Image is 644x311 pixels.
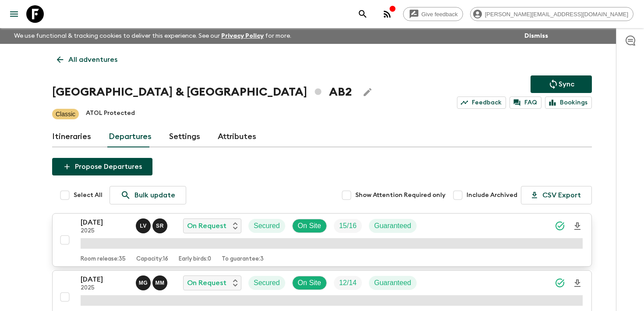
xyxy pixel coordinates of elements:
p: 15 / 16 [339,221,357,231]
p: [DATE] [81,217,129,228]
span: Select All [74,191,103,200]
a: Departures [109,126,152,147]
div: Secured [248,276,285,290]
a: Attributes [218,126,256,147]
p: S R [156,222,164,229]
a: All adventures [52,51,122,68]
div: On Site [292,276,327,290]
p: Room release: 35 [81,256,126,263]
span: Give feedback [417,11,463,18]
button: Propose Departures [52,158,152,175]
span: Lucas Valentim, Sol Rodriguez [136,221,169,228]
p: Secured [254,278,280,288]
p: Early birds: 0 [179,256,211,263]
svg: Download Onboarding [572,278,583,289]
div: Trip Fill [334,276,362,290]
p: Classic [56,110,75,118]
svg: Synced Successfully [555,278,565,288]
p: To guarantee: 3 [222,256,264,263]
a: Feedback [457,97,506,109]
p: Sync [559,79,574,89]
button: MGMM [136,275,169,290]
div: On Site [292,219,327,233]
button: menu [5,5,23,23]
svg: Synced Successfully [555,221,565,231]
div: [PERSON_NAME][EMAIL_ADDRESS][DOMAIN_NAME] [470,7,633,21]
div: Secured [248,219,285,233]
button: [DATE]2025Lucas Valentim, Sol RodriguezOn RequestSecuredOn SiteTrip FillGuaranteedRoom release:35... [52,213,592,267]
p: 12 / 14 [339,278,357,288]
p: Secured [254,221,280,231]
a: FAQ [510,97,541,109]
svg: Download Onboarding [572,221,583,232]
p: On Request [187,221,226,231]
p: All adventures [68,54,117,65]
p: M M [155,279,164,286]
a: Privacy Policy [221,33,264,39]
p: 2025 [81,228,129,235]
p: On Request [187,278,226,288]
button: Sync adventure departures to the booking engine [531,75,592,93]
p: 2025 [81,285,129,292]
a: Itineraries [52,126,91,147]
p: ATOL Protected [86,109,135,119]
button: Dismiss [522,30,550,42]
p: [DATE] [81,274,129,285]
div: Trip Fill [334,219,362,233]
a: Settings [169,126,200,147]
span: Marcella Granatiere, Matias Molina [136,278,169,285]
span: Show Attention Required only [355,191,446,200]
a: Give feedback [403,7,463,21]
p: On Site [298,278,321,288]
button: LVSR [136,218,169,233]
p: L V [140,222,147,229]
p: Capacity: 16 [136,256,168,263]
p: Guaranteed [374,221,411,231]
a: Bookings [545,97,592,109]
p: Guaranteed [374,278,411,288]
button: CSV Export [521,186,592,204]
p: M G [139,279,148,286]
h1: [GEOGRAPHIC_DATA] & [GEOGRAPHIC_DATA] AB2 [52,83,352,101]
p: On Site [298,221,321,231]
span: [PERSON_NAME][EMAIL_ADDRESS][DOMAIN_NAME] [480,11,633,18]
button: search adventures [354,5,372,23]
span: Include Archived [467,191,517,200]
button: Edit Adventure Title [359,83,376,101]
p: We use functional & tracking cookies to deliver this experience. See our for more. [11,28,295,44]
a: Bulk update [110,186,186,204]
p: Bulk update [134,190,175,200]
